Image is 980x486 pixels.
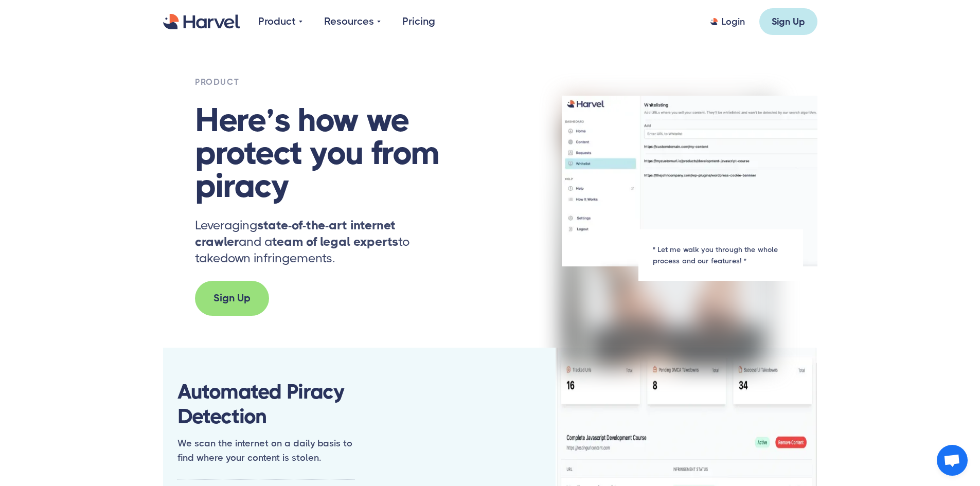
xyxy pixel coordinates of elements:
[653,244,789,266] div: " Let me walk you through the whole process and our features! "
[402,14,435,29] a: Pricing
[258,14,302,29] div: Product
[195,217,451,266] p: Leveraging and a to takedown infringements.
[213,291,251,306] div: Sign Up
[195,75,451,89] h6: PRODUCT
[195,104,458,203] h1: Here’s how we protect you from piracy
[258,14,296,29] div: Product
[272,235,398,249] strong: team of legal experts
[163,14,240,30] a: home
[937,445,968,476] div: Open chat
[710,15,745,28] a: Login
[759,8,817,35] a: Sign Up
[721,15,745,28] div: Login
[195,281,269,316] a: Sign Up
[177,380,355,429] h3: Automated Piracy Detection
[772,15,805,28] div: Sign Up
[195,218,396,249] strong: state-of-the-art internet crawler
[324,14,381,29] div: Resources
[324,14,374,29] div: Resources
[177,436,355,465] p: We scan the internet on a daily basis to find where your content is stolen.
